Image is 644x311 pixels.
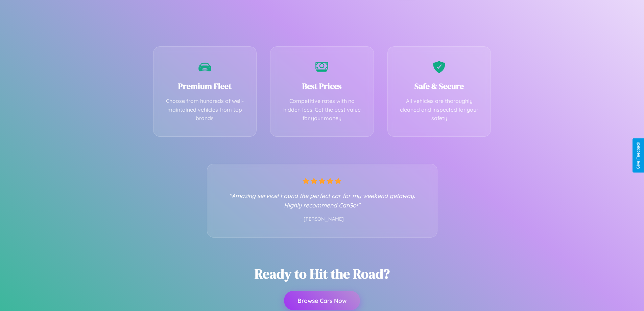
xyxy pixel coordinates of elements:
p: Choose from hundreds of well-maintained vehicles from top brands [164,97,246,123]
div: Give Feedback [636,142,641,169]
h3: Best Prices [281,81,363,92]
h3: Premium Fleet [164,81,246,92]
p: "Amazing service! Found the perfect car for my weekend getaway. Highly recommend CarGo!" [221,191,424,210]
button: Browse Cars Now [284,291,360,310]
h3: Safe & Secure [398,81,481,92]
p: - [PERSON_NAME] [221,215,424,224]
p: Competitive rates with no hidden fees. Get the best value for your money [281,97,363,123]
h2: Ready to Hit the Road? [255,265,390,283]
p: All vehicles are thoroughly cleaned and inspected for your safety [398,97,481,123]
